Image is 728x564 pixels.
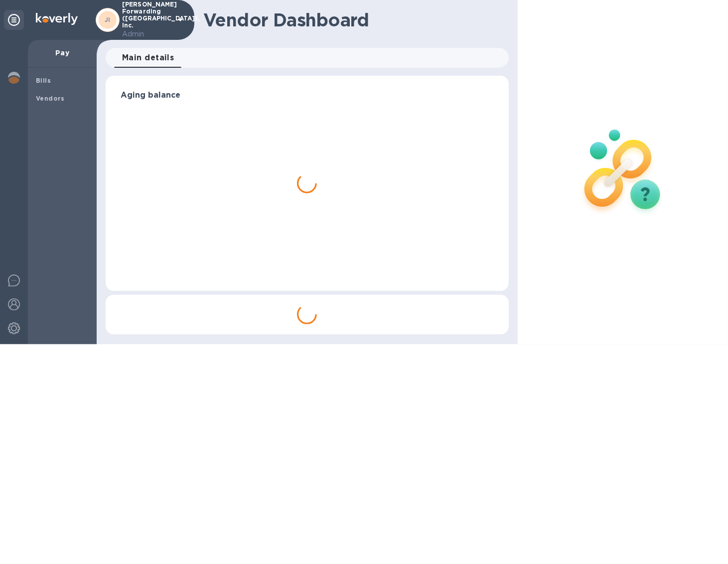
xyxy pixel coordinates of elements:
[203,9,502,30] h1: Vendor Dashboard
[121,91,494,100] h3: Aging balance
[122,51,174,65] span: Main details
[36,48,89,58] p: Pay
[36,77,51,84] b: Bills
[105,16,111,23] b: JI
[36,13,78,25] img: Logo
[122,29,172,39] p: Admin
[122,1,172,39] p: [PERSON_NAME] Forwarding ([GEOGRAPHIC_DATA]), Inc.
[4,10,24,30] div: Unpin categories
[36,95,65,102] b: Vendors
